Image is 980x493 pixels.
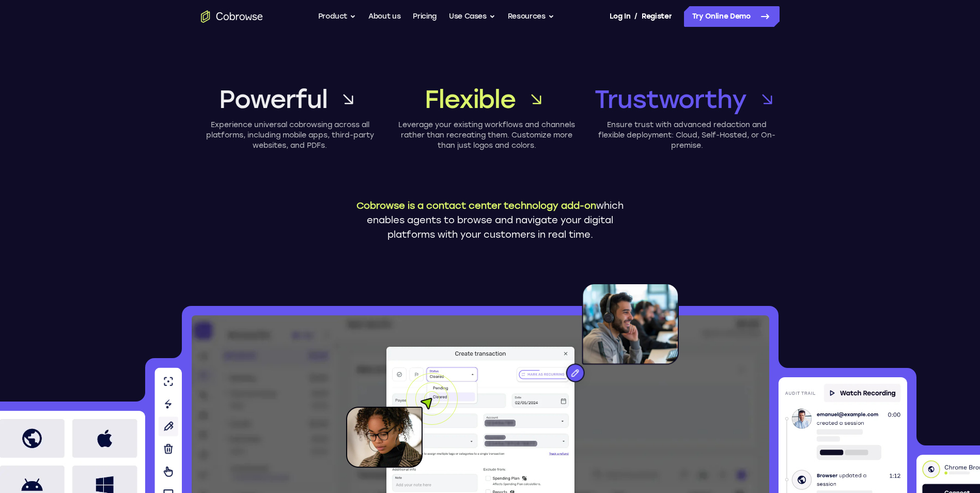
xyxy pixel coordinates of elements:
[519,283,679,393] img: An agent with a headset
[610,6,630,27] a: Log In
[356,200,596,211] span: Cobrowse is a contact center technology add-on
[201,120,379,151] p: Experience universal cobrowsing across all platforms, including mobile apps, third-party websites...
[413,6,437,27] a: Pricing
[595,83,746,116] span: Trustworthy
[398,83,576,116] a: Flexible
[201,83,379,116] a: Powerful
[368,6,400,27] a: About us
[219,83,327,116] span: Powerful
[318,6,356,27] button: Product
[634,10,637,23] span: /
[201,10,263,23] a: Go to the home page
[508,6,554,27] button: Resources
[346,373,458,468] img: A customer holding their phone
[595,120,780,151] p: Ensure trust with advanced redaction and flexible deployment: Cloud, Self-Hosted, or On-premise.
[348,198,632,242] p: which enables agents to browse and navigate your digital platforms with your customers in real time.
[642,6,672,27] a: Register
[684,6,780,27] a: Try Online Demo
[398,120,576,151] p: Leverage your existing workflows and channels rather than recreating them. Customize more than ju...
[449,6,495,27] button: Use Cases
[595,83,780,116] a: Trustworthy
[425,83,515,116] span: Flexible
